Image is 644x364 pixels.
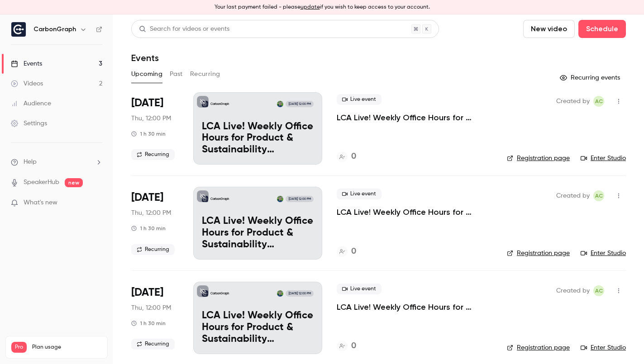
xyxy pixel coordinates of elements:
[131,282,179,354] div: Sep 25 Thu, 9:00 AM (America/Los Angeles)
[593,96,604,107] span: Alexander Crease
[593,190,604,201] span: Alexander Crease
[337,340,356,352] a: 0
[91,199,102,207] iframe: Noticeable Trigger
[131,96,163,110] span: [DATE]
[593,285,604,296] span: Alexander Crease
[131,67,162,81] button: Upcoming
[131,339,175,350] span: Recurring
[277,196,283,202] img: Alexander Crease
[337,302,492,312] a: LCA Live! Weekly Office Hours for Product & Sustainability Innovators
[202,121,314,156] p: LCA Live! Weekly Office Hours for Product & Sustainability Innovators
[193,282,322,354] a: LCA Live! Weekly Office Hours for Product & Sustainability InnovatorsCarbonGraphAlexander Crease[...
[286,196,313,202] span: [DATE] 12:00 PM
[11,22,26,37] img: CarbonGraph
[131,130,166,137] div: 1 h 30 min
[131,187,179,259] div: Sep 18 Thu, 9:00 AM (America/Los Angeles)
[131,52,159,63] h1: Events
[202,216,314,251] p: LCA Live! Weekly Office Hours for Product & Sustainability Innovators
[131,208,171,217] span: Thu, 12:00 PM
[210,197,229,201] p: CarbonGraph
[131,303,171,312] span: Thu, 12:00 PM
[578,20,626,38] button: Schedule
[131,244,175,255] span: Recurring
[11,79,43,88] div: Videos
[193,187,322,259] a: LCA Live! Weekly Office Hours for Product & Sustainability InnovatorsCarbonGraphAlexander Crease[...
[556,71,626,85] button: Recurring events
[507,343,570,352] a: Registration page
[337,284,382,294] span: Live event
[337,246,356,258] a: 0
[131,149,175,160] span: Recurring
[131,285,163,300] span: [DATE]
[170,67,183,81] button: Past
[337,151,356,163] a: 0
[581,249,626,258] a: Enter Studio
[581,343,626,352] a: Enter Studio
[556,285,590,296] span: Created by
[11,342,27,353] span: Pro
[65,178,83,187] span: new
[351,151,356,163] h4: 0
[11,157,102,167] li: help-dropdown-opener
[11,99,51,108] div: Audience
[11,59,42,68] div: Events
[556,190,590,201] span: Created by
[210,102,229,106] p: CarbonGraph
[24,157,37,167] span: Help
[11,119,47,128] div: Settings
[32,344,102,351] span: Plan usage
[337,94,382,105] span: Live event
[595,96,603,107] span: AC
[190,67,220,81] button: Recurring
[507,249,570,258] a: Registration page
[215,3,430,11] p: Your last payment failed - please if you wish to keep access to your account.
[351,340,356,352] h4: 0
[131,190,163,205] span: [DATE]
[595,285,603,296] span: AC
[131,114,171,123] span: Thu, 12:00 PM
[595,190,603,201] span: AC
[202,310,314,345] p: LCA Live! Weekly Office Hours for Product & Sustainability Innovators
[24,178,59,187] a: SpeakerHub
[277,290,283,297] img: Alexander Crease
[131,92,179,165] div: Sep 11 Thu, 9:00 AM (America/Los Angeles)
[139,24,229,34] div: Search for videos or events
[301,3,320,11] button: update
[131,225,166,232] div: 1 h 30 min
[286,101,313,107] span: [DATE] 12:00 PM
[131,320,166,327] div: 1 h 30 min
[193,92,322,165] a: LCA Live! Weekly Office Hours for Product & Sustainability InnovatorsCarbonGraphAlexander Crease[...
[556,96,590,107] span: Created by
[24,198,57,208] span: What's new
[507,154,570,163] a: Registration page
[337,207,492,217] a: LCA Live! Weekly Office Hours for Product & Sustainability Innovators
[337,112,492,123] a: LCA Live! Weekly Office Hours for Product & Sustainability Innovators
[581,154,626,163] a: Enter Studio
[523,20,575,38] button: New video
[33,25,76,34] h6: CarbonGraph
[351,246,356,258] h4: 0
[277,101,283,107] img: Alexander Crease
[286,290,313,297] span: [DATE] 12:00 PM
[337,189,382,199] span: Live event
[210,291,229,296] p: CarbonGraph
